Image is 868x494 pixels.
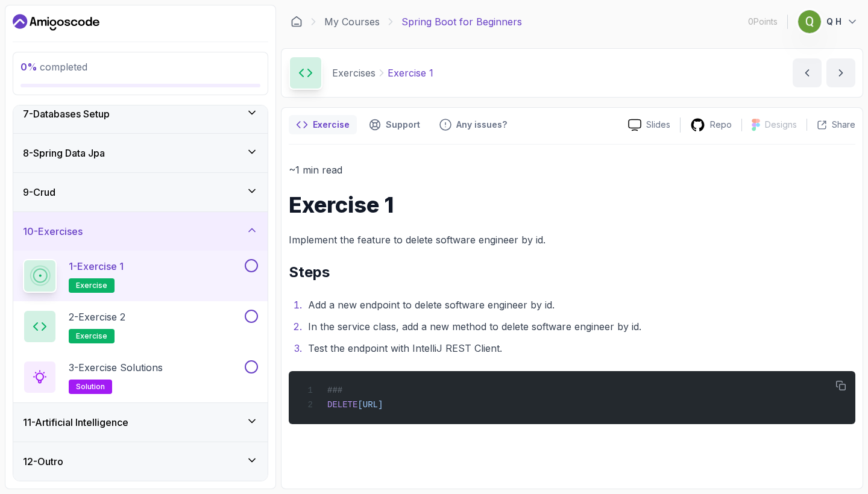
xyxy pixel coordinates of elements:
[23,146,105,160] h3: 8 - Spring Data Jpa
[23,259,258,293] button: 1-Exercise 1exercise
[20,61,37,73] span: 0 %
[304,318,855,335] li: In the service class, add a new method to delete software engineer by id.
[304,340,855,357] li: Test the endpoint with IntelliJ REST Client.
[289,115,357,134] button: notes button
[710,119,732,131] p: Repo
[432,115,514,134] button: Feedback button
[386,119,420,131] p: Support
[681,117,741,133] a: Repo
[69,310,125,324] p: 2 - Exercise 2
[324,14,380,29] a: My Courses
[13,403,268,442] button: 11-Artificial Intelligence
[313,119,350,131] p: Exercise
[618,119,680,131] a: Slides
[456,119,507,131] p: Any issues?
[13,173,268,211] button: 9-Crud
[13,442,268,481] button: 12-Outro
[289,161,855,178] p: ~1 min read
[357,400,383,410] span: [URL]
[401,14,522,29] p: Spring Boot for Beginners
[23,107,110,121] h3: 7 - Databases Setup
[13,134,268,172] button: 8-Spring Data Jpa
[76,281,107,290] span: exercise
[69,259,124,274] p: 1 - Exercise 1
[23,310,258,343] button: 2-Exercise 2exercise
[798,10,821,33] img: user profile image
[646,119,670,131] p: Slides
[327,386,342,395] span: ###
[797,10,858,34] button: user profile imageQ H
[13,212,268,251] button: 10-Exercises
[388,66,433,80] p: Exercise 1
[13,13,99,32] a: Dashboard
[748,16,778,28] p: 0 Points
[304,296,855,313] li: Add a new endpoint to delete software engineer by id.
[23,454,63,469] h3: 12 - Outro
[76,331,107,341] span: exercise
[289,263,855,282] h2: Steps
[13,95,268,133] button: 7-Databases Setup
[23,360,258,394] button: 3-Exercise Solutionssolution
[23,224,83,239] h3: 10 - Exercises
[332,66,376,80] p: Exercises
[793,58,822,87] button: previous content
[20,61,87,73] span: completed
[289,193,855,217] h1: Exercise 1
[69,360,163,375] p: 3 - Exercise Solutions
[327,400,357,410] span: DELETE
[23,185,55,199] h3: 9 - Crud
[23,415,128,430] h3: 11 - Artificial Intelligence
[765,119,797,131] p: Designs
[291,16,303,28] a: Dashboard
[826,58,855,87] button: next content
[289,231,855,248] p: Implement the feature to delete software engineer by id.
[76,382,105,392] span: solution
[826,16,841,28] p: Q H
[807,119,855,131] button: Share
[362,115,427,134] button: Support button
[832,119,855,131] p: Share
